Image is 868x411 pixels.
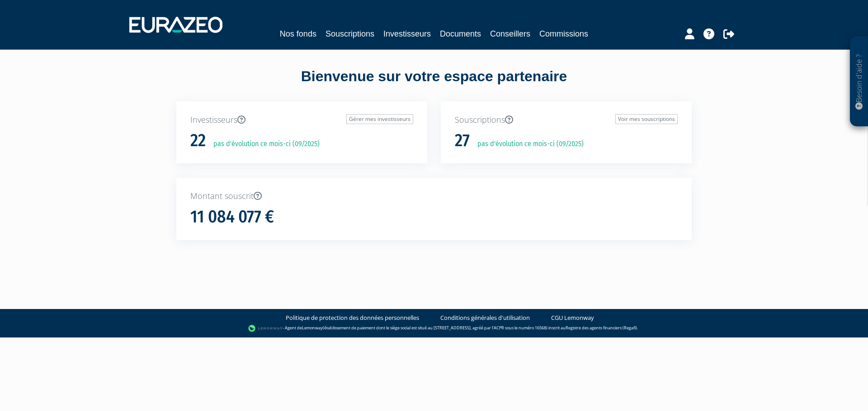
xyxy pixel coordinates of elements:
[190,208,274,226] h1: 11 084 077 €
[346,114,413,124] a: Gérer mes investisseurs
[248,324,283,333] img: logo-lemonway.png
[129,17,222,33] img: 1732889491-logotype_eurazeo_blanc_rvb.png
[566,325,637,331] a: Registre des agents financiers (Regafi)
[440,28,481,40] a: Documents
[302,325,323,331] a: Lemonway
[280,28,316,40] a: Nos fonds
[854,41,864,122] p: Besoin d'aide ?
[190,190,678,202] p: Montant souscrit
[207,139,320,149] p: pas d'évolution ce mois-ci (09/2025)
[383,28,431,40] a: Investisseurs
[455,114,678,126] p: Souscriptions
[551,314,594,322] a: CGU Lemonway
[325,28,374,40] a: Souscriptions
[286,314,419,322] a: Politique de protection des données personnelles
[190,131,206,150] h1: 22
[490,28,530,40] a: Conseillers
[471,139,584,149] p: pas d'évolution ce mois-ci (09/2025)
[170,66,698,102] div: Bienvenue sur votre espace partenaire
[9,324,859,333] div: - Agent de (établissement de paiement dont le siège social est situé au [STREET_ADDRESS], agréé p...
[190,114,413,126] p: Investisseurs
[615,114,678,124] a: Voir mes souscriptions
[455,131,470,150] h1: 27
[539,28,588,40] a: Commissions
[440,314,530,322] a: Conditions générales d'utilisation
